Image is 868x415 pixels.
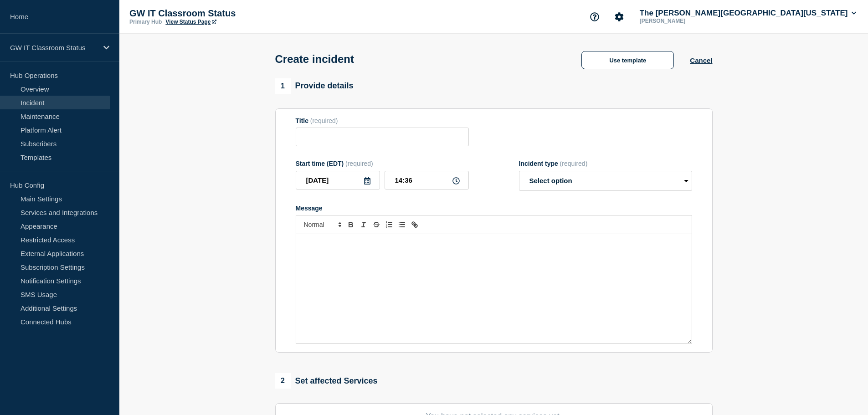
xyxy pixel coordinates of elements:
[638,18,733,24] p: [PERSON_NAME]
[296,171,380,190] input: YYYY-MM-DD
[275,373,378,389] div: Set affected Services
[10,44,98,51] p: GW IT Classroom Status
[300,219,344,230] span: Font size
[383,219,395,230] button: Toggle ordered list
[296,128,469,146] input: Title
[357,219,370,230] button: Toggle italic text
[296,205,692,212] div: Message
[560,160,588,167] span: (required)
[638,9,858,18] button: The [PERSON_NAME][GEOGRAPHIC_DATA][US_STATE]
[408,219,421,230] button: Toggle link
[610,7,629,26] button: Account settings
[275,78,291,94] span: 1
[310,117,338,124] span: (required)
[129,8,312,19] p: GW IT Classroom Status
[296,117,469,124] div: Title
[585,7,604,26] button: Support
[275,373,291,389] span: 2
[690,56,712,64] button: Cancel
[296,160,469,167] div: Start time (EDT)
[165,19,216,25] a: View Status Page
[519,160,692,167] div: Incident type
[344,219,357,230] button: Toggle bold text
[519,171,692,191] select: Incident type
[385,171,469,190] input: HH:MM
[370,219,383,230] button: Toggle strikethrough text
[345,160,373,167] span: (required)
[395,219,408,230] button: Toggle bulleted list
[275,53,354,66] h1: Create incident
[581,51,674,69] button: Use template
[129,19,162,25] p: Primary Hub
[275,78,354,94] div: Provide details
[296,234,692,343] div: Message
